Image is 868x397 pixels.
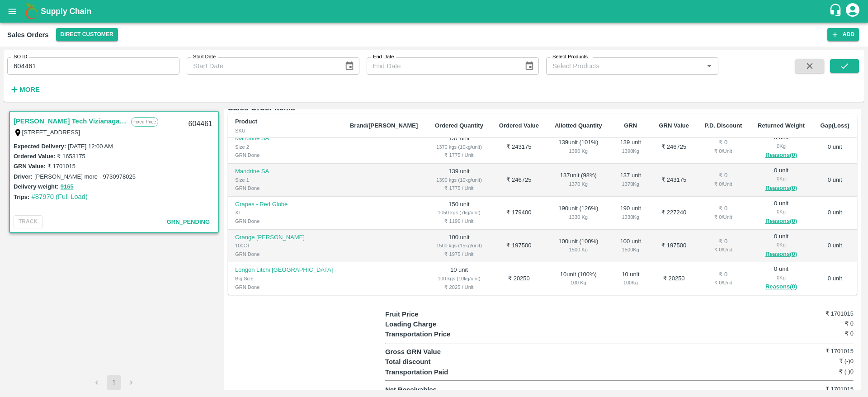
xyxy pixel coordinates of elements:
div: 1500 Kg [617,246,644,254]
div: 0 Kg [757,175,806,183]
button: 9165 [61,182,74,192]
div: 0 unit [757,133,806,161]
button: Choose date [521,57,538,75]
div: 190 unit ( 126 %) [554,204,603,221]
label: Driver: [14,173,33,180]
div: ₹ 2025 / Unit [434,283,484,291]
span: GRN_Pending [167,218,210,225]
td: ₹ 227240 [651,197,697,230]
div: 190 unit [617,204,644,221]
b: Supply Chain [41,7,91,16]
label: Expected Delivery : [14,143,66,150]
div: 0 unit [757,265,806,292]
div: 1500 kgs (15kg/unit) [434,241,484,250]
div: 1370 Kg [554,180,603,188]
h6: ₹ (-)0 [775,357,854,366]
div: 0 Kg [757,208,806,216]
div: 0 unit [757,166,806,194]
div: GRN Done [235,250,335,258]
div: Size 2 [235,143,335,151]
label: Start Date [193,53,216,61]
p: Grapes - Red Globe [235,200,335,209]
h6: ₹ 1701015 [775,309,854,318]
td: 150 unit [427,197,491,230]
td: 0 unit [812,131,857,164]
div: ₹ 0 [704,270,742,279]
div: customer-support [829,3,844,19]
td: ₹ 20250 [651,262,697,295]
b: Brand/[PERSON_NAME] [350,122,418,129]
div: 1330 Kg [617,213,644,221]
label: [STREET_ADDRESS] [22,129,80,136]
b: Returned Weight [758,122,805,129]
p: Net Receivables [385,385,502,395]
label: End Date [373,53,394,61]
b: P.D. Discount [704,122,742,129]
div: ₹ 0 / Unit [704,246,742,254]
div: ₹ 0 [704,138,742,147]
h6: ₹ 1701015 [775,347,854,356]
div: SKU [235,127,335,135]
div: GRN Done [235,184,335,192]
td: 0 unit [812,230,857,263]
b: Gap(Loss) [821,122,849,129]
div: 1390 kgs (10kg/unit) [434,176,484,184]
td: ₹ 243175 [491,131,547,164]
div: 139 unit [617,138,644,155]
td: 137 unit [427,131,491,164]
label: SO ID [14,53,27,61]
button: More [7,82,42,97]
p: Total discount [385,357,502,367]
h6: ₹ 0 [775,319,854,328]
label: Delivery weight: [14,183,59,190]
td: ₹ 179400 [491,197,547,230]
div: 1370 kgs (10kg/unit) [434,143,484,151]
td: 139 unit [427,164,491,197]
p: Fixed Price [131,117,158,127]
div: 137 unit ( 98 %) [554,171,603,188]
div: 100 unit [617,237,644,254]
td: 0 unit [812,164,857,197]
div: 10 unit ( 100 %) [554,270,603,287]
div: GRN Done [235,283,335,291]
p: Fruit Price [385,309,502,319]
nav: pagination navigation [88,375,140,390]
div: account of current user [844,2,861,21]
button: open drawer [2,1,23,22]
div: 100 kgs (10kg/unit) [434,274,484,283]
button: Select DC [56,28,118,41]
div: ₹ 0 / Unit [704,180,742,188]
p: Orange [PERSON_NAME] [235,233,335,242]
div: ₹ 0 [704,171,742,180]
p: Transportation Paid [385,367,502,377]
strong: More [19,86,40,93]
p: Longon Litchi [GEOGRAPHIC_DATA] [235,266,335,274]
td: ₹ 246725 [651,131,697,164]
div: 1500 Kg [554,246,603,254]
p: Loading Charge [385,319,502,329]
div: 137 unit [617,171,644,188]
div: ₹ 0 / Unit [704,279,742,287]
div: ₹ 0 / Unit [704,213,742,221]
input: Start Date [187,57,337,75]
div: 100 Kg [617,279,644,287]
p: Mandrine SA [235,167,335,176]
td: ₹ 197500 [651,230,697,263]
div: 604461 [183,113,218,135]
div: ₹ 0 / Unit [704,147,742,155]
div: ₹ 1196 / Unit [434,217,484,225]
div: 0 unit [757,199,806,227]
div: GRN Done [235,151,335,159]
button: Reasons(0) [757,249,806,260]
div: ₹ 1975 / Unit [434,250,484,258]
a: #87970 (Full Load) [31,193,88,200]
label: GRN Value: [14,163,46,170]
label: Trips: [14,194,29,200]
input: Select Products [549,60,701,72]
td: 0 unit [812,197,857,230]
div: 0 unit [757,232,806,260]
a: Supply Chain [41,5,829,18]
label: Select Products [552,53,588,61]
h6: ₹ 0 [775,329,854,338]
input: Enter SO ID [7,57,179,75]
